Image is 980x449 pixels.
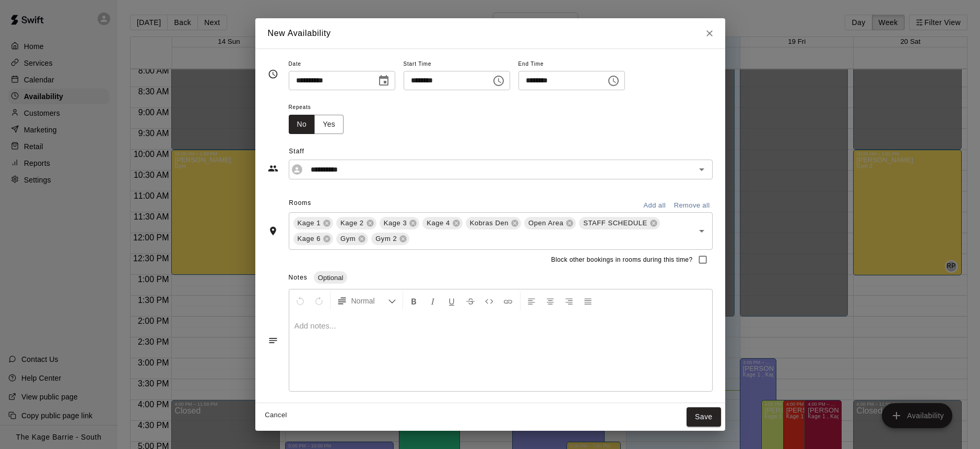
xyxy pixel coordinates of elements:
[671,198,713,214] button: Remove all
[524,218,568,228] span: Open Area
[404,57,510,71] span: Start Time
[268,163,278,174] svg: Staff
[443,292,461,310] button: Format Underline
[371,234,401,244] span: Gym 2
[333,292,400,310] button: Formatting Options
[310,292,328,310] button: Redo
[405,292,423,310] button: Format Bold
[579,217,659,229] div: STAFF SCHEDULE
[268,27,331,40] h6: New Availability
[518,57,625,71] span: End Time
[422,217,463,229] div: Kage 4
[268,335,278,346] svg: Notes
[462,292,479,310] button: Format Strikethrough
[336,218,368,228] span: Kage 2
[371,233,409,245] div: Gym 2
[289,115,344,134] div: outlined button group
[694,224,709,238] button: Open
[488,70,509,91] button: Choose time, selected time is 10:00 AM
[560,292,578,310] button: Right Align
[336,217,376,229] div: Kage 2
[289,274,308,281] span: Notes
[336,233,368,245] div: Gym
[293,218,325,228] span: Kage 1
[373,70,394,91] button: Choose date, selected date is Sep 20, 2025
[523,292,540,310] button: Left Align
[499,292,517,310] button: Insert Link
[351,296,388,306] span: Normal
[603,70,624,91] button: Choose time, selected time is 2:00 PM
[289,143,712,160] span: Staff
[380,217,420,229] div: Kage 3
[314,115,344,134] button: Yes
[466,217,521,229] div: Kobras Den
[314,274,347,282] span: Optional
[380,218,411,228] span: Kage 3
[424,292,442,310] button: Format Italics
[289,101,352,115] span: Repeats
[289,199,311,207] span: Rooms
[524,217,576,229] div: Open Area
[293,234,325,244] span: Kage 6
[579,292,597,310] button: Justify Align
[289,57,395,71] span: Date
[551,255,693,265] span: Block other bookings in rooms during this time?
[268,226,278,236] svg: Rooms
[293,217,334,229] div: Kage 1
[700,24,719,43] button: Close
[293,233,334,245] div: Kage 6
[291,292,309,310] button: Undo
[638,198,671,214] button: Add all
[480,292,498,310] button: Insert Code
[259,407,293,423] button: Cancel
[289,115,315,134] button: No
[466,218,513,228] span: Kobras Den
[694,162,709,177] button: Open
[687,407,721,427] button: Save
[336,234,360,244] span: Gym
[268,69,278,79] svg: Timing
[422,218,454,228] span: Kage 4
[541,292,559,310] button: Center Align
[579,218,651,228] span: STAFF SCHEDULE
